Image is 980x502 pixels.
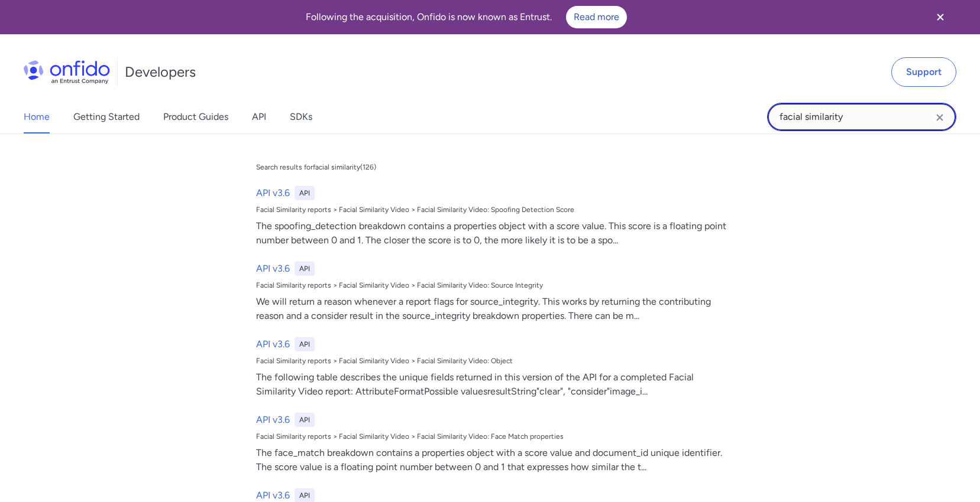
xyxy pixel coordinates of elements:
div: The following table describes the unique fields returned in this version of the API for a complet... [256,370,734,399]
div: API [295,262,315,276]
a: Support [891,57,956,87]
h1: Developers [125,63,196,82]
img: Onfido Logo [24,60,110,84]
div: The spoofing_detection breakdown contains a properties object with a score value. This score is a... [256,219,734,247]
svg: Close banner [933,10,947,24]
button: Close banner [918,2,962,32]
a: API v3.6APIFacial Similarity reports > Facial Similarity Video > Facial Similarity Video: ObjectT... [251,333,739,403]
div: We will return a reason whenever a report flags for source_integrity. This works by returning the... [256,295,734,323]
div: Search results for facial similarity ( 126 ) [256,162,376,172]
a: API v3.6APIFacial Similarity reports > Facial Similarity Video > Facial Similarity Video: Face Ma... [251,408,739,479]
a: SDKs [290,100,312,133]
a: API [252,100,266,133]
h6: API v3.6 [256,186,290,200]
div: API [295,337,315,351]
a: Product Guides [163,100,228,133]
a: API v3.6APIFacial Similarity reports > Facial Similarity Video > Facial Similarity Video: Source ... [251,257,739,328]
h6: API v3.6 [256,262,290,276]
div: Facial Similarity reports > Facial Similarity Video > Facial Similarity Video: Source Integrity [256,281,734,290]
a: API v3.6APIFacial Similarity reports > Facial Similarity Video > Facial Similarity Video: Spoofin... [251,181,739,252]
a: Home [24,100,50,133]
div: API [295,186,315,200]
svg: Clear search field button [933,110,947,125]
h6: API v3.6 [256,413,290,427]
div: Following the acquisition, Onfido is now known as Entrust. [14,6,918,28]
h6: API v3.6 [256,337,290,351]
a: Getting Started [73,100,140,133]
div: API [295,413,315,427]
a: Read more [566,6,627,28]
div: Facial Similarity reports > Facial Similarity Video > Facial Similarity Video: Spoofing Detection... [256,205,734,214]
input: Onfido search input field [767,103,956,131]
div: Facial Similarity reports > Facial Similarity Video > Facial Similarity Video: Object [256,356,734,366]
